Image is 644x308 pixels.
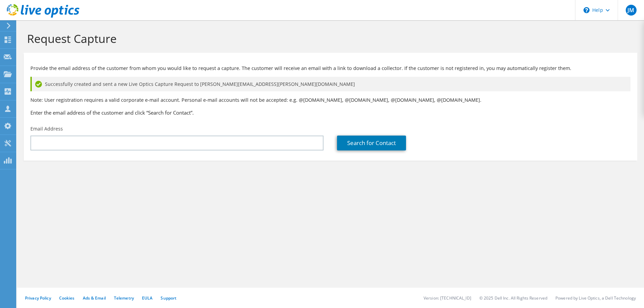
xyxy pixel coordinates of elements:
li: © 2025 Dell Inc. All Rights Reserved [479,295,547,301]
li: Powered by Live Optics, a Dell Technology [555,295,636,301]
li: Version: [TECHNICAL_ID] [424,295,471,301]
a: Telemetry [114,295,134,301]
a: Ads & Email [83,295,106,301]
a: Support [161,295,176,301]
span: Successfully created and sent a new Live Optics Capture Request to [PERSON_NAME][EMAIL_ADDRESS][P... [45,80,355,88]
a: Cookies [59,295,75,301]
h3: Enter the email address of the customer and click “Search for Contact”. [30,109,630,116]
p: Note: User registration requires a valid corporate e-mail account. Personal e-mail accounts will ... [30,96,630,104]
p: Provide the email address of the customer from whom you would like to request a capture. The cust... [30,65,630,72]
h1: Request Capture [27,31,630,46]
span: JM [626,5,637,16]
a: EULA [142,295,152,301]
label: Email Address [30,125,63,132]
a: Privacy Policy [25,295,51,301]
svg: \n [583,7,590,13]
a: Search for Contact [337,136,406,150]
